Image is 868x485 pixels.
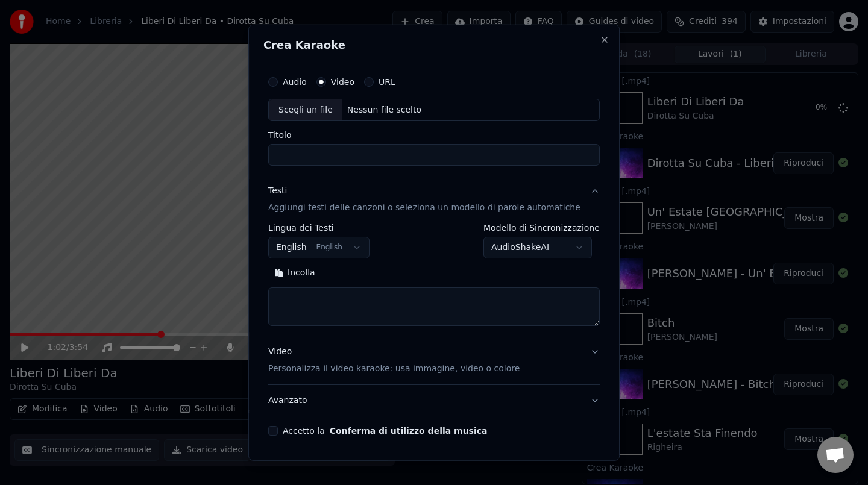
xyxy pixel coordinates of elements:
[283,427,487,435] label: Accetto la
[268,385,600,416] button: Avanzato
[268,224,370,232] label: Lingua dei Testi
[283,77,307,86] label: Audio
[268,185,287,197] div: Testi
[268,224,600,336] div: TestiAggiungi testi delle canzoni o seleziona un modello di parole automatiche
[268,336,600,384] button: VideoPersonalizza il video karaoke: usa immagine, video o colore
[483,224,600,232] label: Modello di Sincronizzazione
[561,460,600,481] button: Crea
[268,346,520,375] div: Video
[263,39,605,50] h2: Crea Karaoke
[268,202,580,214] p: Aggiungi testi delle canzoni o seleziona un modello di parole automatiche
[268,363,520,375] p: Personalizza il video karaoke: usa immagine, video o colore
[268,175,600,224] button: TestiAggiungi testi delle canzoni o seleziona un modello di parole automatiche
[269,99,342,120] div: Scegli un file
[379,77,395,86] label: URL
[342,104,426,116] div: Nessun file scelto
[268,131,600,139] label: Titolo
[268,263,321,283] button: Incolla
[504,460,556,481] button: Annulla
[330,427,488,435] button: Accetto la
[331,77,354,86] label: Video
